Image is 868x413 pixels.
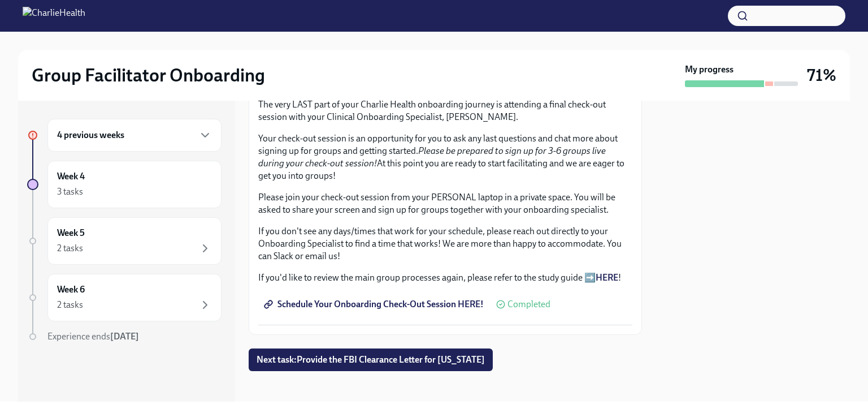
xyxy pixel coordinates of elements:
[258,145,606,169] em: Please be prepared to sign up for 3-6 groups live during your check-out session!
[258,225,632,263] p: If you don't see any days/times that work for your schedule, please reach out directly to your On...
[23,7,85,25] img: CharlieHealth
[258,191,632,216] p: Please join your check-out session from your PERSONAL laptop in a private space. You will be aske...
[110,331,139,342] strong: [DATE]
[258,293,492,316] a: Schedule Your Onboarding Check-Out Session HERE!
[596,272,618,283] a: HERE
[57,283,85,296] h6: Week 6
[249,349,493,371] button: Next task:Provide the FBI Clearance Letter for [US_STATE]
[266,299,484,310] span: Schedule Your Onboarding Check-Out Session HERE!
[47,119,222,152] div: 4 previous weeks
[57,227,85,239] h6: Week 5
[57,299,83,311] div: 2 tasks
[685,63,734,76] strong: My progress
[258,272,632,284] p: If you'd like to review the main group processes again, please refer to the study guide ➡️ !
[57,242,83,255] div: 2 tasks
[27,274,222,321] a: Week 62 tasks
[57,170,85,183] h6: Week 4
[27,161,222,208] a: Week 43 tasks
[27,217,222,265] a: Week 52 tasks
[57,129,124,141] h6: 4 previous weeks
[32,64,265,87] h2: Group Facilitator Onboarding
[257,354,485,365] span: Next task : Provide the FBI Clearance Letter for [US_STATE]
[807,65,836,85] h3: 71%
[47,331,139,342] span: Experience ends
[258,132,632,182] p: Your check-out session is an opportunity for you to ask any last questions and chat more about si...
[507,300,550,309] span: Completed
[258,98,632,123] p: The very LAST part of your Charlie Health onboarding journey is attending a final check-out sessi...
[57,186,83,198] div: 3 tasks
